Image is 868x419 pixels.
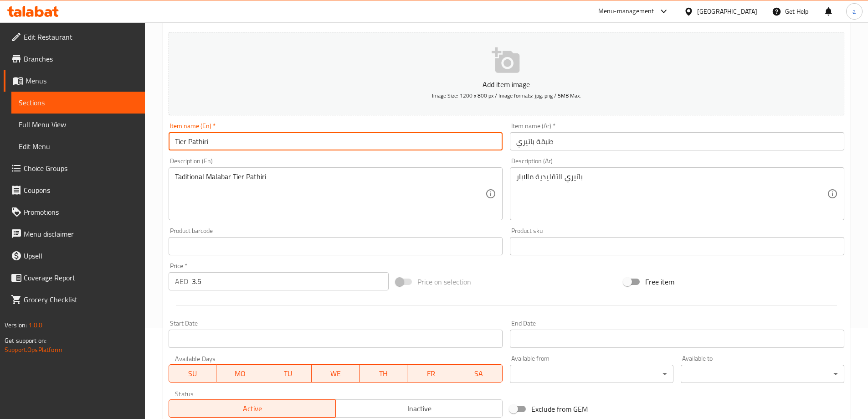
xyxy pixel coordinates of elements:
p: Add item image [183,79,830,90]
span: a [853,6,856,16]
a: Edit Restaurant [4,26,145,48]
a: Full Menu View [11,114,145,135]
input: Enter name Ar [510,132,844,150]
div: ​ [681,365,844,383]
span: Exclude from GEM [531,403,588,414]
p: AED [175,276,188,287]
button: Add item imageImage Size: 1200 x 800 px / Image formats: jpg, png / 5MB Max. [169,32,844,115]
a: Branches [4,48,145,70]
span: SA [459,367,499,380]
button: FR [407,364,455,383]
span: Upsell [24,250,138,261]
span: Promotions [24,207,138,217]
span: Edit Restaurant [24,31,138,42]
button: WE [312,364,360,383]
button: SA [455,364,503,383]
button: SU [169,364,217,383]
span: Sections [19,97,138,108]
button: Active [169,399,336,418]
a: Promotions [4,201,145,223]
span: Menus [26,75,138,86]
span: Version: [5,319,27,331]
a: Sections [11,92,145,114]
textarea: باتيري التقليدية مالابار [516,172,827,216]
span: Free item [645,276,674,287]
span: TH [363,367,404,380]
span: Coverage Report [24,272,138,283]
a: Edit Menu [11,135,145,157]
span: FR [411,367,452,380]
textarea: Taditional Malabar Tier Pathiri [175,172,486,216]
span: Price on selection [417,276,471,287]
button: Inactive [335,399,503,418]
span: Full Menu View [19,119,138,130]
span: Branches [24,53,138,64]
input: Enter name En [169,132,503,150]
button: TH [360,364,407,383]
span: Inactive [339,402,499,415]
a: Support.OpsPlatform [5,344,62,356]
span: Choice Groups [24,163,138,174]
button: MO [216,364,264,383]
input: Please enter product barcode [169,237,503,255]
span: WE [315,367,356,380]
span: Grocery Checklist [24,294,138,305]
div: ​ [510,365,673,383]
a: Grocery Checklist [4,289,145,310]
span: Active [173,402,332,415]
a: Choice Groups [4,157,145,179]
span: SU [173,367,213,380]
span: Menu disclaimer [24,228,138,239]
input: Please enter product sku [510,237,844,255]
a: Upsell [4,245,145,267]
div: Menu-management [598,6,654,17]
span: Get support on: [5,335,46,347]
span: 1.0.0 [28,319,42,331]
input: Please enter price [192,272,389,290]
button: TU [264,364,312,383]
span: MO [220,367,261,380]
a: Menus [4,70,145,92]
span: Edit Menu [19,141,138,152]
h2: Update Tier Pathiri [169,10,844,24]
span: Coupons [24,185,138,196]
a: Coverage Report [4,267,145,289]
span: TU [268,367,308,380]
a: Menu disclaimer [4,223,145,245]
div: [GEOGRAPHIC_DATA] [697,6,757,16]
span: Image Size: 1200 x 800 px / Image formats: jpg, png / 5MB Max. [432,90,581,101]
a: Coupons [4,179,145,201]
